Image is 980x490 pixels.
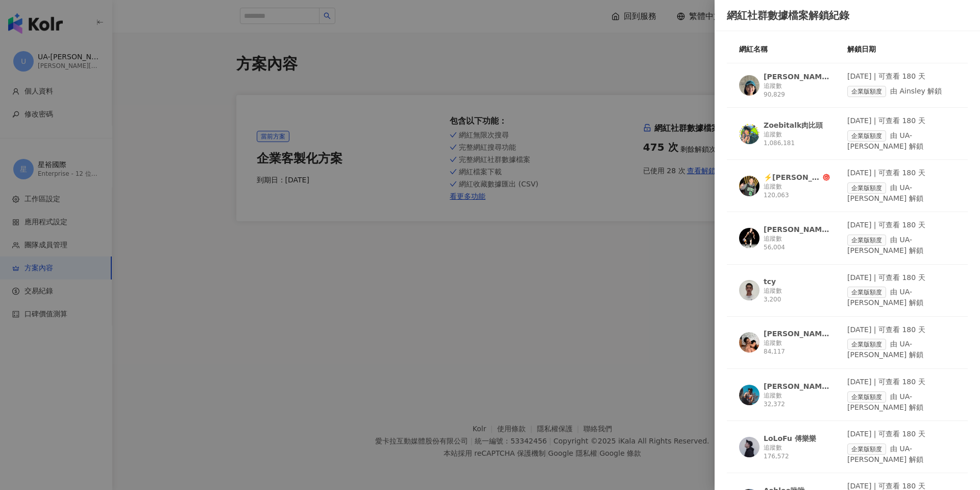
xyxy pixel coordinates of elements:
[764,120,823,130] div: Zoebitalk肉比頭
[847,235,886,246] span: 企業版額度
[727,168,968,212] a: KOL Avatar⚡️[PERSON_NAME]追蹤數 120,063[DATE] | 可查看 180 天企業版額度由 UA-[PERSON_NAME] 解鎖
[739,228,759,248] img: KOL Avatar
[764,130,830,148] div: 追蹤數 1,086,181
[847,325,955,335] div: [DATE] | 可查看 180 天
[739,75,759,96] img: KOL Avatar
[847,339,955,360] div: 由 UA-[PERSON_NAME] 解鎖
[739,332,759,353] img: KOL Avatar
[739,176,759,196] img: KOL Avatar
[764,235,830,252] div: 追蹤數 56,004
[727,429,968,473] a: KOL AvatarLoLoFu 傅樂樂追蹤數 176,572[DATE] | 可查看 180 天企業版額度由 UA-[PERSON_NAME] 解鎖
[847,273,955,283] div: [DATE] | 可查看 180 天
[847,444,886,455] span: 企業版額度
[727,377,968,421] a: KOL Avatar[PERSON_NAME] [PERSON_NAME]追蹤數 32,372[DATE] | 可查看 180 天企業版額度由 UA-[PERSON_NAME] 解鎖
[764,433,816,444] div: LoLoFu 傅樂樂
[764,381,830,391] div: [PERSON_NAME] [PERSON_NAME]
[847,182,955,204] div: 由 UA-[PERSON_NAME] 解鎖
[847,130,955,152] div: 由 UA-[PERSON_NAME] 解鎖
[727,273,968,317] a: KOL Avatartcy追蹤數 3,200[DATE] | 可查看 180 天企業版額度由 UA-[PERSON_NAME] 解鎖
[847,86,955,97] div: 由 Ainsley 解鎖
[727,72,968,108] a: KOL Avatar[PERSON_NAME]追蹤數 90,829[DATE] | 可查看 180 天企業版額度由 Ainsley 解鎖
[847,429,955,439] div: [DATE] | 可查看 180 天
[847,287,886,298] span: 企業版額度
[847,220,955,230] div: [DATE] | 可查看 180 天
[847,444,955,465] div: 由 UA-[PERSON_NAME] 解鎖
[847,391,955,413] div: 由 UA-[PERSON_NAME] 解鎖
[847,182,886,194] span: 企業版額度
[764,444,830,461] div: 追蹤數 176,572
[727,220,968,264] a: KOL Avatar[PERSON_NAME]追蹤數 56,004[DATE] | 可查看 180 天企業版額度由 UA-[PERSON_NAME] 解鎖
[739,437,759,457] img: KOL Avatar
[847,235,955,256] div: 由 UA-[PERSON_NAME] 解鎖
[764,72,830,82] div: [PERSON_NAME]
[764,276,776,287] div: tcy
[727,325,968,369] a: KOL Avatar[PERSON_NAME]追蹤數 84,117[DATE] | 可查看 180 天企業版額度由 UA-[PERSON_NAME] 解鎖
[739,280,759,300] img: KOL Avatar
[847,391,886,403] span: 企業版額度
[739,385,759,405] img: KOL Avatar
[847,72,955,82] div: [DATE] | 可查看 180 天
[764,172,821,182] div: ⚡️[PERSON_NAME]
[764,82,830,99] div: 追蹤數 90,829
[764,391,830,409] div: 追蹤數 32,372
[847,168,955,178] div: [DATE] | 可查看 180 天
[847,116,955,126] div: [DATE] | 可查看 180 天
[847,130,886,142] span: 企業版額度
[847,43,955,55] div: 解鎖日期
[764,287,830,304] div: 追蹤數 3,200
[727,8,968,22] div: 網紅社群數據檔案解鎖紀錄
[847,339,886,350] span: 企業版額度
[764,182,830,200] div: 追蹤數 120,063
[764,224,830,235] div: [PERSON_NAME]
[847,86,886,97] span: 企業版額度
[847,377,955,387] div: [DATE] | 可查看 180 天
[727,116,968,160] a: KOL AvatarZoebitalk肉比頭追蹤數 1,086,181[DATE] | 可查看 180 天企業版額度由 UA-[PERSON_NAME] 解鎖
[739,124,759,144] img: KOL Avatar
[764,339,830,356] div: 追蹤數 84,117
[847,287,955,308] div: 由 UA-[PERSON_NAME] 解鎖
[739,43,847,55] div: 網紅名稱
[764,329,830,339] div: [PERSON_NAME]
